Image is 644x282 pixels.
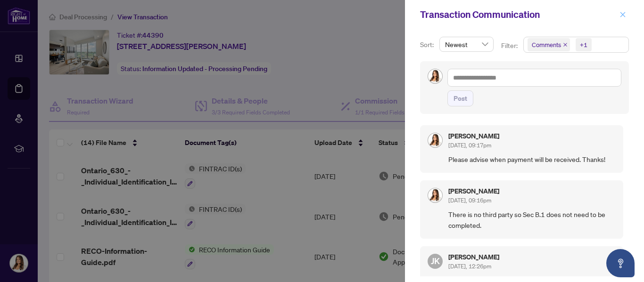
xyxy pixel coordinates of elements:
[448,209,616,231] span: There is no third party so Sec B.1 does not need to be completed.
[448,154,616,165] span: Please advise when payment will be received. Thanks!
[428,69,442,83] img: Profile Icon
[606,249,635,277] button: Open asap
[532,40,561,49] span: Comments
[501,40,519,51] p: Filter:
[448,142,491,149] span: [DATE], 09:17pm
[445,37,488,51] span: Newest
[448,254,499,260] h5: [PERSON_NAME]
[447,90,473,106] button: Post
[619,11,626,18] span: close
[448,263,491,270] span: [DATE], 12:26pm
[563,42,568,47] span: close
[431,254,440,267] span: JK
[448,197,491,204] span: [DATE], 09:16pm
[448,188,499,194] h5: [PERSON_NAME]
[580,40,587,49] div: +1
[528,38,570,51] span: Comments
[428,188,442,202] img: Profile Icon
[420,40,436,50] p: Sort:
[428,133,442,147] img: Profile Icon
[420,8,617,22] div: Transaction Communication
[448,133,499,139] h5: [PERSON_NAME]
